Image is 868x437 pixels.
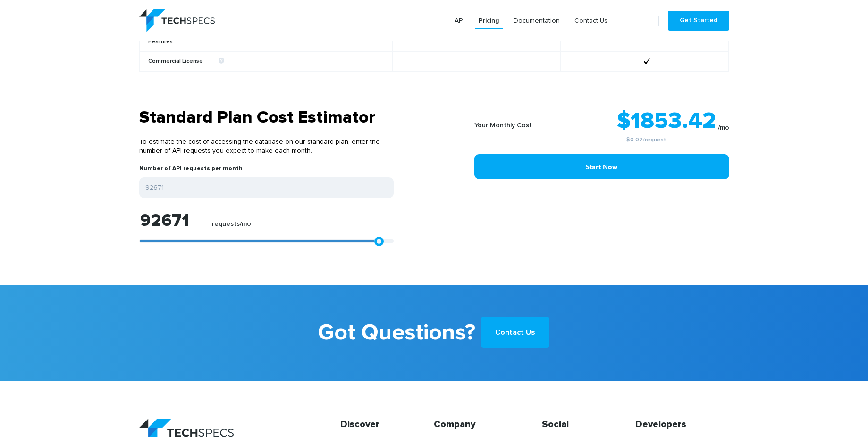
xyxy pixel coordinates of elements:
[635,419,729,433] h4: Developers
[139,107,394,128] h3: Standard Plan Cost Estimator
[434,419,527,433] h4: Company
[510,12,564,29] a: Documentation
[340,419,434,433] h4: Discover
[481,317,549,348] a: Contact Us
[617,110,716,132] strong: $1853.42
[564,137,729,143] small: /request
[668,11,729,31] a: Get Started
[451,12,468,29] a: API
[139,165,243,177] label: Number of API requests per month
[474,122,532,129] b: Your Monthly Cost
[148,58,224,65] b: Commercial License
[542,419,635,433] h4: Social
[139,9,215,32] img: logo
[139,177,394,198] input: Enter your expected number of API requests
[474,154,729,179] a: Start Now
[318,313,475,353] b: Got Questions?
[139,128,394,165] p: To estimate the cost of accessing the database on our standard plan, enter the number of API requ...
[626,137,643,143] a: $0.02
[475,12,503,29] a: Pricing
[571,12,611,29] a: Contact Us
[718,124,729,131] sub: /mo
[212,220,251,233] label: requests/mo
